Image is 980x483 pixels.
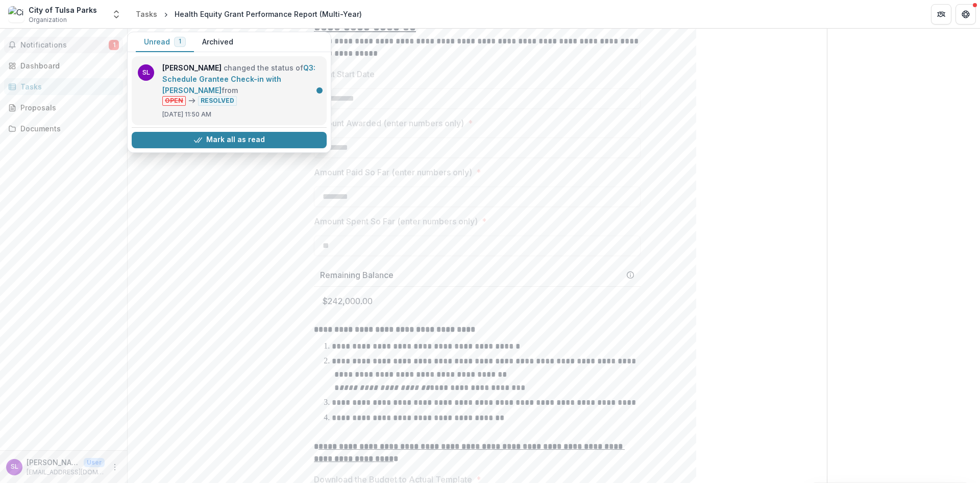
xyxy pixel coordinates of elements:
div: Proposals [20,102,115,113]
span: Organization [29,15,67,25]
div: Steven Lassman [11,464,18,470]
p: Amount Paid So Far (enter numbers only) [314,166,472,178]
button: Unread [136,32,194,52]
a: Tasks [132,7,161,21]
a: Documents [4,120,123,137]
button: More [109,461,121,473]
p: User [84,458,105,467]
h3: Remaining Balance [320,270,394,280]
button: Get Help [955,4,976,25]
p: Amount Awarded (enter numbers only) [314,117,464,129]
button: Open entity switcher [109,4,124,25]
div: Documents [20,123,115,134]
p: changed the status of from [162,62,321,106]
span: Notifications [20,41,109,50]
a: Dashboard [4,57,123,74]
div: Tasks [20,81,115,92]
div: Tasks [136,9,157,19]
a: Q3: Schedule Grantee Check-in with [PERSON_NAME] [162,63,315,95]
a: Tasks [4,78,123,95]
p: [PERSON_NAME] [27,457,80,468]
button: Partners [931,4,951,25]
div: City of Tulsa Parks [29,5,97,15]
a: Proposals [4,99,123,116]
button: Mark all as read [132,132,327,148]
div: Health Equity Grant Performance Report (Multi-Year) [175,9,362,19]
button: Notifications1 [4,37,123,53]
span: 1 [109,40,119,50]
p: Grant Start Date [314,68,375,80]
p: $242,000.00 [314,287,641,315]
p: Amount Spent So Far (enter numbers only) [314,215,478,227]
p: [EMAIL_ADDRESS][DOMAIN_NAME] [27,468,105,477]
button: Archived [194,32,241,52]
nav: breadcrumb [132,7,366,21]
img: City of Tulsa Parks [8,6,24,22]
span: 1 [179,38,181,45]
div: Dashboard [20,60,115,71]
